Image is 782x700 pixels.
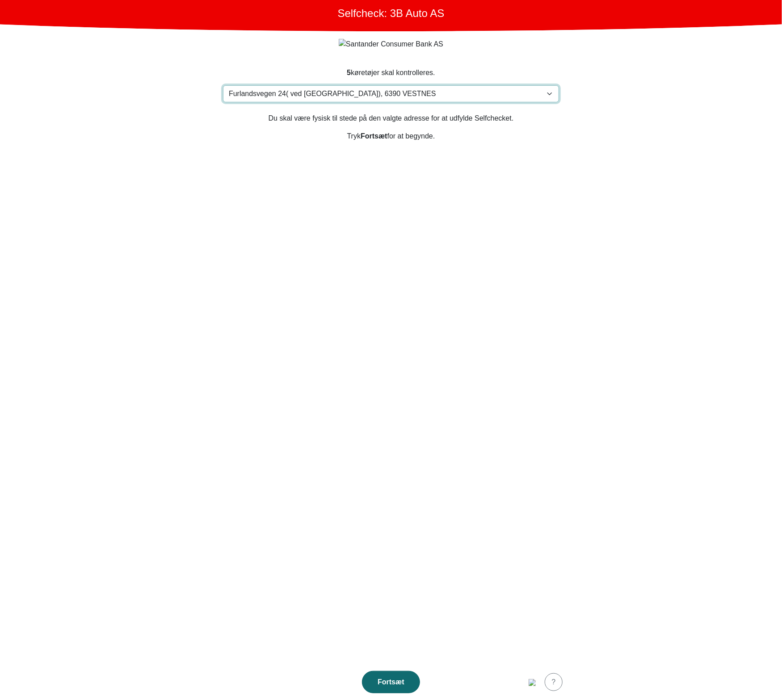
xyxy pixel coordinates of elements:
[223,67,559,78] div: køretøjer skal kontrolleres.
[223,131,559,142] p: Tryk for at begynde.
[545,673,563,691] button: ?
[361,132,387,140] strong: Fortsæt
[223,113,559,124] p: Du skal være fysisk til stede på den valgte adresse for at udfylde Selfchecket.
[362,671,420,693] button: Fortsæt
[551,677,557,687] div: ?
[338,7,445,20] h1: Selfcheck: 3B Auto AS
[339,39,443,50] img: Santander Consumer Bank AS
[347,69,351,76] strong: 5
[529,679,536,686] img: dk.png
[371,677,411,687] div: Fortsæt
